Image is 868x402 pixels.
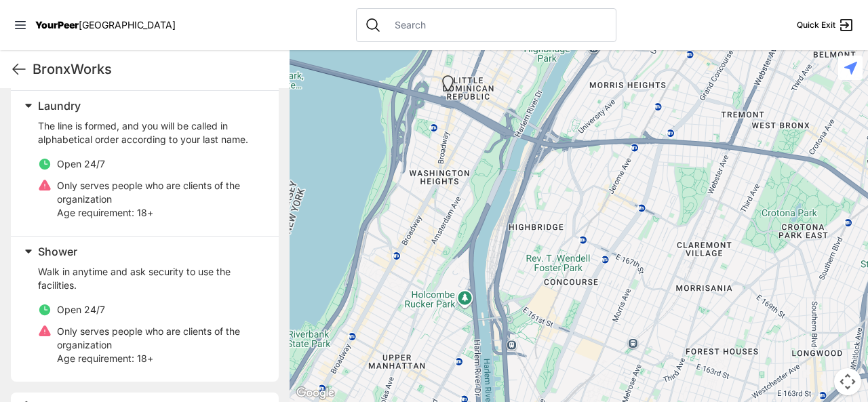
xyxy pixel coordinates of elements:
[387,18,608,32] input: Search
[38,119,262,146] p: The line is formed, and you will be called in alphabetical order according to your last name.
[57,352,262,365] p: 18+
[57,158,105,169] span: Open 24/7
[35,21,176,29] a: YourPeer[GEOGRAPHIC_DATA]
[293,384,338,402] a: Open this area in Google Maps (opens a new window)
[797,20,835,31] span: Quick Exit
[439,75,456,97] div: La Sala Drop-In Center
[79,19,176,31] span: [GEOGRAPHIC_DATA]
[57,206,262,220] p: 18+
[35,19,79,31] span: YourPeer
[38,99,81,113] span: Laundry
[797,17,854,33] a: Quick Exit
[834,368,861,395] button: Map camera controls
[57,304,105,315] span: Open 24/7
[57,325,240,350] span: Only serves people who are clients of the organization
[293,384,338,402] img: Google
[57,180,240,205] span: Only serves people who are clients of the organization
[38,245,77,258] span: Shower
[33,60,279,79] h1: BronxWorks
[38,265,262,292] p: Walk in anytime and ask security to use the facilities.
[57,353,134,364] span: Age requirement:
[57,207,134,218] span: Age requirement:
